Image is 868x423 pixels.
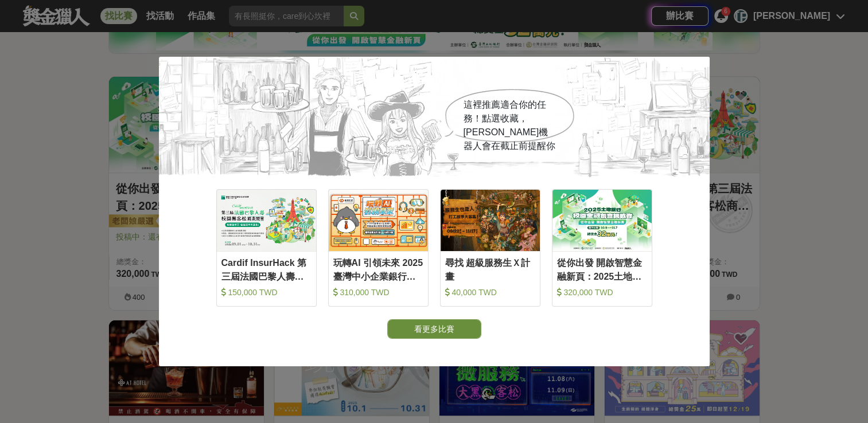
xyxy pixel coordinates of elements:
[329,190,428,251] img: Cover Image
[552,189,652,307] a: Cover Image從你出發 開啟智慧金融新頁：2025土地銀行校園金融創意挑戰賽 320,000 TWD
[217,190,316,251] img: Cover Image
[387,319,481,339] button: 看更多比賽
[557,256,647,282] div: 從你出發 開啟智慧金融新頁：2025土地銀行校園金融創意挑戰賽
[557,287,647,298] div: 320,000 TWD
[221,287,312,298] div: 150,000 TWD
[441,190,540,251] img: Cover Image
[333,287,423,298] div: 310,000 TWD
[464,100,555,151] span: 這裡推薦適合你的任務！點選收藏，[PERSON_NAME]機器人會在截止前提醒你
[221,256,312,282] div: Cardif InsurHack 第三屆法國巴黎人壽校園黑客松商業競賽
[440,189,540,307] a: Cover Image尋找 超級服務生Ｘ計畫 40,000 TWD
[328,189,429,307] a: Cover Image玩轉AI 引領未來 2025臺灣中小企業銀行校園金融科技創意挑戰賽 310,000 TWD
[333,256,423,282] div: 玩轉AI 引領未來 2025臺灣中小企業銀行校園金融科技創意挑戰賽
[445,256,535,282] div: 尋找 超級服務生Ｘ計畫
[445,287,535,298] div: 40,000 TWD
[216,189,317,307] a: Cover ImageCardif InsurHack 第三屆法國巴黎人壽校園黑客松商業競賽 150,000 TWD
[552,190,652,251] img: Cover Image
